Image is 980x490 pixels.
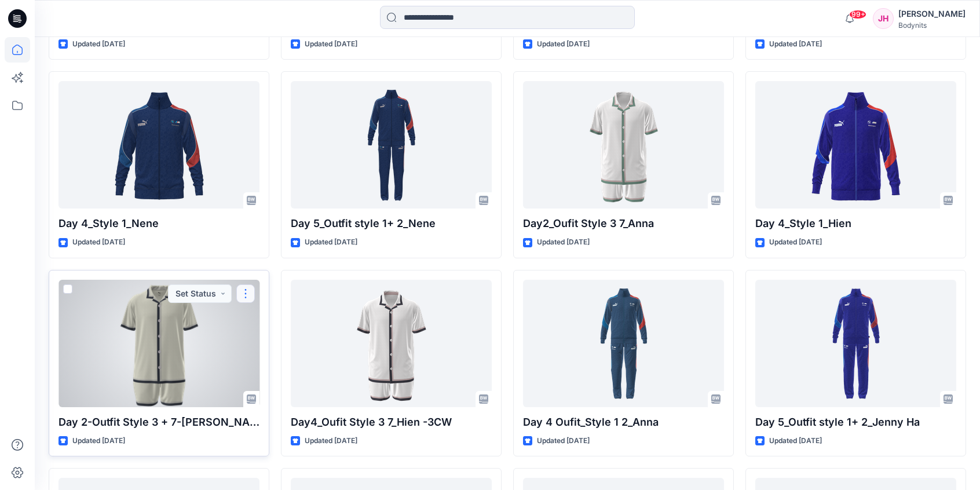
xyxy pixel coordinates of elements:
[305,38,357,50] p: Updated [DATE]
[72,435,125,447] p: Updated [DATE]
[523,215,724,232] p: Day2_Oufit Style 3 7_Anna
[898,21,966,30] div: Bodynits
[523,280,724,407] a: Day 4 Oufit_Style 1 2_Anna
[769,38,822,50] p: Updated [DATE]
[537,38,590,50] p: Updated [DATE]
[72,236,125,248] p: Updated [DATE]
[72,38,125,50] p: Updated [DATE]
[58,280,259,407] a: Day 2-Outfit Style 3 + 7-Jenny Ha-colorways
[849,10,866,19] span: 99+
[305,236,357,248] p: Updated [DATE]
[291,414,492,430] p: Day4_Oufit Style 3 7_Hien -3CW
[523,414,724,430] p: Day 4 Oufit_Style 1 2_Anna
[755,215,956,232] p: Day 4_Style 1_Hien
[291,215,492,232] p: Day 5_Outfit style 1+ 2_Nene
[58,414,259,430] p: Day 2-Outfit Style 3 + 7-[PERSON_NAME]-colorways
[523,81,724,209] a: Day2_Oufit Style 3 7_Anna
[58,215,259,232] p: Day 4_Style 1_Nene
[291,81,492,209] a: Day 5_Outfit style 1+ 2_Nene
[755,414,956,430] p: Day 5_Outfit style 1+ 2_Jenny Ha
[769,435,822,447] p: Updated [DATE]
[898,7,966,21] div: [PERSON_NAME]
[291,280,492,407] a: Day4_Oufit Style 3 7_Hien -3CW
[873,8,894,29] div: JH
[537,236,590,248] p: Updated [DATE]
[769,236,822,248] p: Updated [DATE]
[755,280,956,407] a: Day 5_Outfit style 1+ 2_Jenny Ha
[58,81,259,209] a: Day 4_Style 1_Nene
[755,81,956,209] a: Day 4_Style 1_Hien
[537,435,590,447] p: Updated [DATE]
[305,435,357,447] p: Updated [DATE]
